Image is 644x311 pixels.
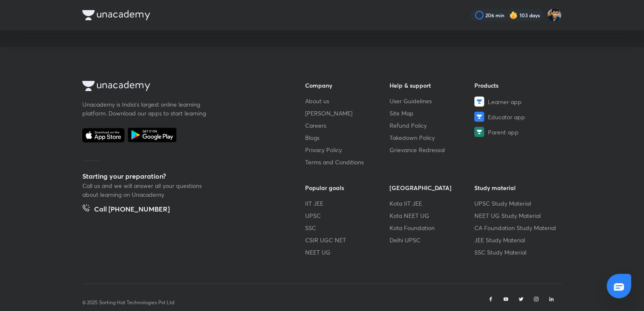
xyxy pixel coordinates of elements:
h6: Help & support [390,81,475,90]
a: CA Foundation Study Material [474,223,559,232]
img: streak [509,11,518,19]
a: Delhi UPSC [390,236,475,244]
a: Parent app [474,127,559,137]
a: CSIR UGC NET [305,236,390,244]
a: JEE Study Material [474,236,559,244]
img: Company Logo [82,10,150,20]
a: About us [305,97,390,105]
img: Company Logo [82,81,150,91]
h5: Starting your preparation? [82,171,278,181]
a: Company Logo [82,81,278,93]
a: Kota IIT JEE [390,199,475,208]
p: © 2025 Sorting Hat Technologies Pvt Ltd [82,299,174,306]
h6: Study material [474,183,559,192]
img: Parent app [474,127,484,137]
a: IIT JEE [305,199,390,208]
a: Grievance Redressal [390,145,475,154]
img: Learner app [474,97,484,107]
h6: Company [305,81,390,90]
h6: Popular goals [305,183,390,192]
a: Learner app [474,97,559,107]
a: UPSC [305,211,390,220]
a: NEET UG [305,248,390,257]
span: Parent app [488,128,519,137]
span: Learner app [488,97,522,106]
a: Privacy Policy [305,145,390,154]
a: [PERSON_NAME] [305,109,390,118]
img: Educator app [474,112,484,122]
a: Educator app [474,112,559,122]
a: SSC [305,223,390,232]
a: Site Map [390,109,475,118]
img: SHREYANSH GUPTA [547,8,562,22]
a: UPSC Study Material [474,199,559,208]
h6: Products [474,81,559,90]
a: Refund Policy [390,121,475,130]
a: Call [PHONE_NUMBER] [82,204,170,216]
a: Blogs [305,133,390,142]
h6: [GEOGRAPHIC_DATA] [390,183,475,192]
a: Terms and Conditions [305,158,390,166]
h5: Call [PHONE_NUMBER] [94,204,170,216]
span: Careers [305,121,326,130]
a: NEET UG Study Material [474,211,559,220]
a: User Guidelines [390,97,475,105]
span: Educator app [488,113,525,121]
a: SSC Study Material [474,248,559,257]
a: Takedown Policy [390,133,475,142]
a: Kota NEET UG [390,211,475,220]
a: Kota Foundation [390,223,475,232]
p: Call us and we will answer all your questions about learning on Unacademy [82,181,209,199]
p: Unacademy is India’s largest online learning platform. Download our apps to start learning [82,100,209,118]
a: Careers [305,121,390,130]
